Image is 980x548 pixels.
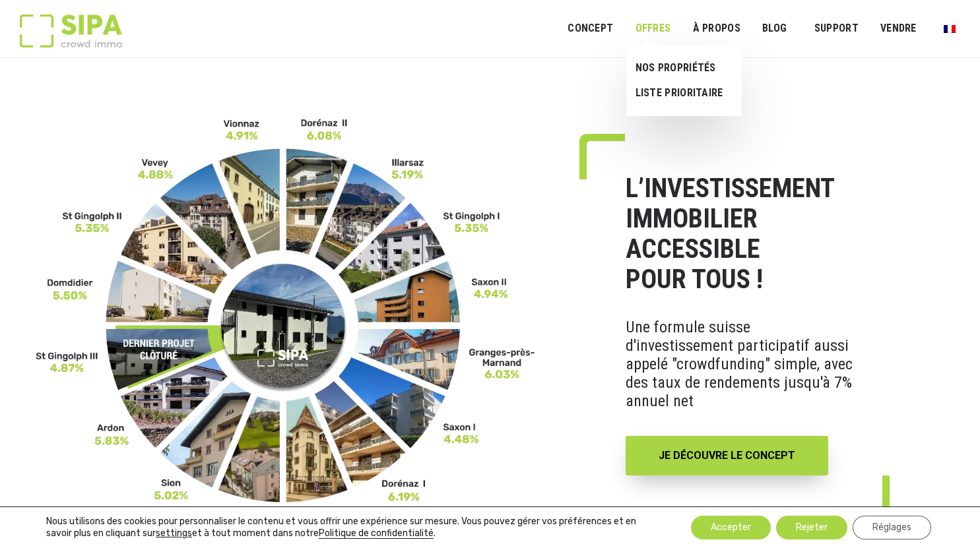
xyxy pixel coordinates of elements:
[806,14,867,44] a: SUPPORT
[46,516,659,539] p: Nous utilisons des cookies pour personnaliser le contenu et vous offrir une expérience sur mesure...
[691,516,771,539] button: Accepter
[776,516,847,539] button: Rejeter
[626,80,731,106] a: LISTE PRIORITAIRE
[626,173,861,295] h1: L’INVESTISSEMENT IMMOBILIER ACCESSIBLE POUR TOUS !
[36,117,536,532] img: FR-_3__11zon
[559,14,622,44] a: Concept
[156,528,192,539] button: settings
[935,16,964,41] a: Passer à
[914,485,980,548] iframe: Chat Widget
[853,516,931,539] button: Réglages
[754,14,796,44] a: Blog
[626,436,828,475] a: JE DÉCOUVRE LE CONCEPT
[626,308,861,420] p: Une formule suisse d'investissement participatif aussi appelé "crowdfunding" simple, avec des tau...
[684,14,749,44] a: À PROPOS
[872,14,925,44] a: VENDRE
[626,14,679,44] a: OFFRES
[568,12,960,45] nav: Menu principal
[319,528,434,539] a: Politique de confidentialité
[914,485,980,548] div: Widget de chat
[944,25,956,33] img: Français
[626,55,731,80] a: NOS PROPRIÉTÉS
